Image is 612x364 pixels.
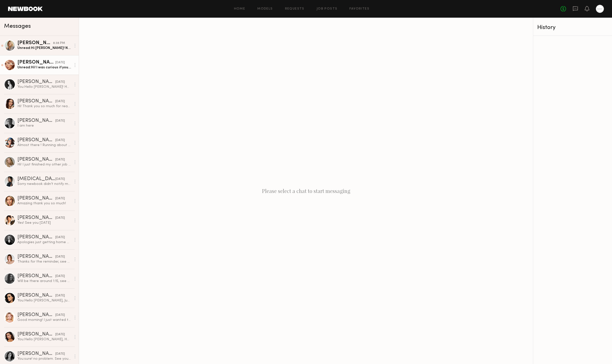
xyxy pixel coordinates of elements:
div: [PERSON_NAME] [17,118,55,123]
div: Almost there ! Running about 5 behind! Sorry about that! Traffic was baaad [17,143,71,148]
div: [PERSON_NAME] [17,157,55,162]
div: [PERSON_NAME] [17,41,53,46]
div: Yes! See you [DATE] [17,220,71,225]
div: Unread: Hi [PERSON_NAME]! Not sure how I missed this. I just found it going through old messages!... [17,46,71,50]
a: Home [234,7,245,11]
div: [DATE] [55,80,65,85]
div: Unread: Hi! I was curious if you have any updates [17,65,71,70]
div: [DATE] [55,196,65,201]
div: [PERSON_NAME] [17,293,55,298]
div: [DATE] [55,274,65,279]
div: Thanks for the reminder, see you then! [17,259,71,264]
div: [MEDICAL_DATA][PERSON_NAME] [17,177,55,182]
div: [DATE] [55,138,65,143]
div: [PERSON_NAME] [17,99,55,104]
div: 8:38 PM [53,41,65,46]
div: Please select a chat to start messaging [79,18,533,364]
div: [DATE] [55,99,65,104]
div: You: Hello [PERSON_NAME], Just checking in to see if you’re on your way to the casting or if you ... [17,298,71,303]
div: You: sure! no problem. See you later :) [17,356,71,361]
div: [PERSON_NAME] [17,60,55,65]
div: You: Hello [PERSON_NAME], Hope everything is ok with you! Do you want to reschedule your casting? [17,337,71,342]
div: Sorry newbook didn’t notify me you responded I’ll be there in 45 [17,182,71,186]
div: History [537,25,608,31]
div: [PERSON_NAME] [17,351,55,356]
div: [PERSON_NAME] [17,254,55,259]
div: [DATE] [55,255,65,259]
div: [PERSON_NAME] [17,313,55,318]
div: You: Hello [PERSON_NAME]! Hope you're doing well and thank you for following up. I just wanted to... [17,85,71,89]
div: [DATE] [55,157,65,162]
div: [PERSON_NAME] [17,138,55,143]
a: Requests [285,7,304,11]
div: Will be there around 1:15, see you soon! [17,279,71,284]
a: Models [257,7,273,11]
div: Apologies just getting home and seeing this. I should be able to get there by 11am and can let yo... [17,240,71,245]
div: [DATE] [55,177,65,182]
div: [DATE] [55,235,65,240]
div: [DATE] [55,216,65,220]
div: [PERSON_NAME] [17,274,55,279]
div: [DATE] [55,60,65,65]
div: Amazing thank you so much! [17,201,71,206]
div: [PERSON_NAME] [17,79,55,85]
div: [PERSON_NAME] [17,196,55,201]
div: [PERSON_NAME] [17,235,55,240]
div: [DATE] [55,119,65,123]
div: I am here [17,123,71,128]
a: Job Posts [317,7,338,11]
div: Hi! I just finished my other job early, is it ok if I come now? [17,162,71,167]
div: [PERSON_NAME] [17,332,55,337]
div: [DATE] [55,313,65,318]
span: Messages [4,23,31,29]
div: Hi! Thank you so much for reaching out, as of now I’m only available on the weekends but I will c... [17,104,71,109]
div: Good morning! I just wanted to give you a heads up that I got stuck on the freeway for about 25 m... [17,318,71,322]
div: [DATE] [55,352,65,356]
a: Favorites [349,7,369,11]
div: [DATE] [55,293,65,298]
div: [PERSON_NAME] [17,215,55,220]
div: [DATE] [55,332,65,337]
